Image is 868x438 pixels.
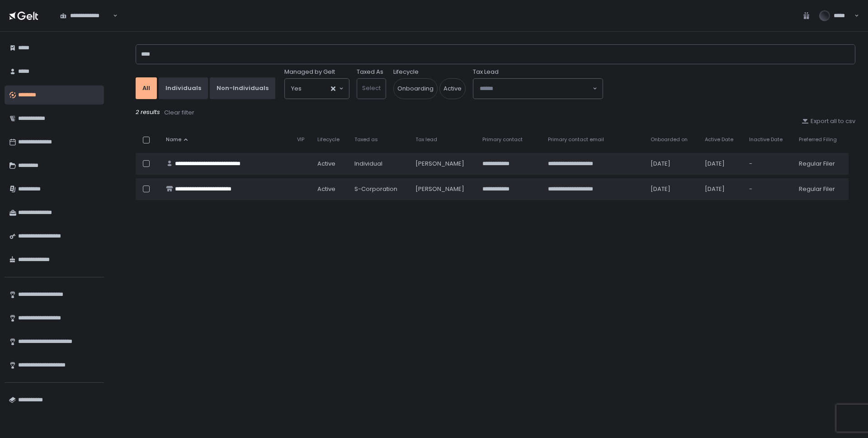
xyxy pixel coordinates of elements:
[357,68,383,76] label: Taxed As
[159,77,208,99] button: Individuals
[362,84,381,92] span: Select
[799,160,843,168] div: Regular Filer
[354,185,404,193] div: S-Corporation
[705,160,738,168] div: [DATE]
[354,160,404,168] div: Individual
[415,136,437,143] span: Tax lead
[548,136,604,143] span: Primary contact email
[317,136,340,143] span: Lifecycle
[749,160,788,168] div: -
[651,185,693,193] div: [DATE]
[136,77,157,99] button: All
[164,108,195,117] button: Clear filter
[439,78,466,99] span: active
[651,136,688,143] span: Onboarded on
[166,136,181,143] span: Name
[317,185,335,193] span: active
[54,6,118,25] div: Search for option
[415,185,472,193] div: [PERSON_NAME]
[164,109,194,117] div: Clear filter
[799,185,843,193] div: Regular Filer
[285,79,349,99] div: Search for option
[393,78,438,99] span: onboarding
[651,160,693,168] div: [DATE]
[473,79,603,99] div: Search for option
[482,136,523,143] span: Primary contact
[210,77,275,99] button: Non-Individuals
[112,11,112,20] input: Search for option
[217,84,269,92] div: Non-Individuals
[317,160,335,168] span: active
[415,160,472,168] div: [PERSON_NAME]
[393,68,419,76] label: Lifecycle
[136,108,855,117] div: 2 results
[705,185,738,193] div: [DATE]
[291,84,302,93] span: Yes
[749,136,783,143] span: Inactive Date
[142,84,150,92] div: All
[473,68,499,76] span: Tax Lead
[297,136,304,143] span: VIP
[705,136,733,143] span: Active Date
[354,136,378,143] span: Taxed as
[302,84,330,93] input: Search for option
[802,117,855,125] button: Export all to csv
[749,185,788,193] div: -
[331,86,335,91] button: Clear Selected
[165,84,201,92] div: Individuals
[480,84,592,93] input: Search for option
[284,68,335,76] span: Managed by Gelt
[799,136,837,143] span: Preferred Filing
